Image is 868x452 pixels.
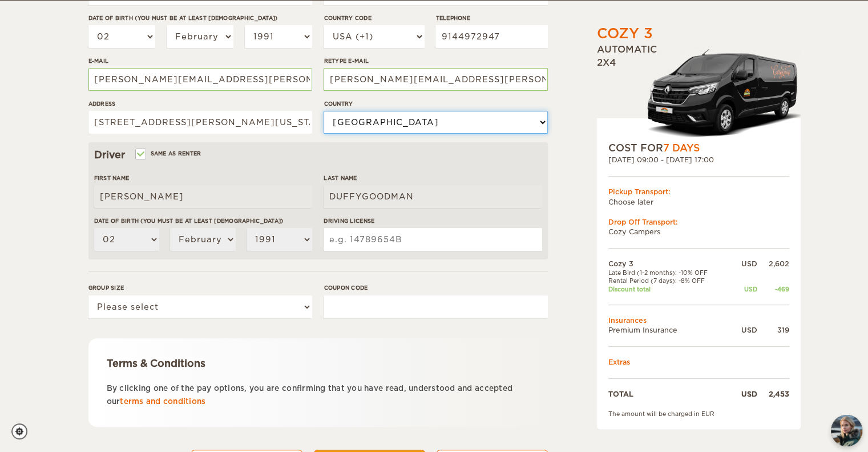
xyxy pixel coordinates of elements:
[324,185,542,208] input: e.g. Smith
[324,228,542,251] input: e.g. 14789654B
[435,14,547,22] label: Telephone
[643,47,801,141] img: Langur-m-c-logo-2.png
[608,141,789,155] div: COST FOR
[608,259,730,269] td: Cozy 3
[608,389,730,399] td: TOTAL
[324,99,547,108] label: Country
[608,187,789,197] div: Pickup Transport:
[107,357,530,370] div: Terms & Conditions
[608,197,789,207] td: Choose later
[324,68,547,91] input: e.g. example@example.com
[136,151,144,159] input: Same as renter
[757,389,789,399] div: 2,453
[608,285,730,293] td: Discount total
[88,57,312,65] label: E-mail
[608,277,730,285] td: Rental Period (7 days): -8% OFF
[107,382,530,409] p: By clicking one of the pay options, you are confirming that you have read, understood and accepte...
[324,14,424,22] label: Country Code
[94,174,312,182] label: First Name
[435,25,547,48] input: e.g. 1 234 567 890
[730,325,757,335] div: USD
[11,423,35,439] a: Cookie settings
[608,410,789,418] div: The amount will be charged in EUR
[597,43,801,141] div: Automatic 2x4
[663,142,700,154] span: 7 Days
[88,283,312,292] label: Group size
[608,227,789,237] td: Cozy Campers
[757,285,789,293] div: -469
[597,24,653,43] div: Cozy 3
[120,397,205,406] a: terms and conditions
[94,217,312,225] label: Date of birth (You must be at least [DEMOGRAPHIC_DATA])
[324,57,547,65] label: Retype E-mail
[608,217,789,227] div: Drop Off Transport:
[324,283,547,292] label: Coupon code
[608,357,789,367] td: Extras
[730,259,757,269] div: USD
[831,415,862,446] button: chat-button
[757,325,789,335] div: 319
[324,217,542,225] label: Driving License
[608,155,789,165] div: [DATE] 09:00 - [DATE] 17:00
[730,389,757,399] div: USD
[88,99,312,108] label: Address
[608,325,730,335] td: Premium Insurance
[730,285,757,293] div: USD
[94,185,312,208] input: e.g. William
[88,14,312,22] label: Date of birth (You must be at least [DEMOGRAPHIC_DATA])
[608,315,789,325] td: Insurances
[88,68,312,91] input: e.g. example@example.com
[324,174,542,182] label: Last Name
[831,415,862,446] img: Freyja at Cozy Campers
[608,269,730,277] td: Late Bird (1-2 months): -10% OFF
[88,111,312,134] input: e.g. Street, City, Zip Code
[94,148,542,162] div: Driver
[757,259,789,269] div: 2,602
[136,148,201,159] label: Same as renter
